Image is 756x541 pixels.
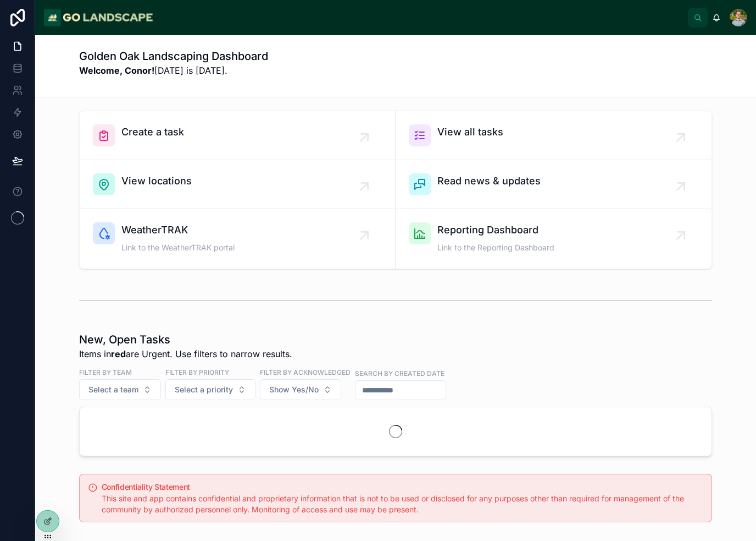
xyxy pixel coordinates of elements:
[260,367,351,377] label: Filter by Acknowledged
[44,9,153,26] img: App logo
[88,384,138,395] span: Select a team
[102,483,703,491] h5: Confidentiality Statement
[162,15,688,20] div: scrollable content
[437,222,554,238] span: Reporting Dashboard
[355,368,444,378] label: Search by Created Date
[396,209,711,269] a: Reporting DashboardLink to the Reporting Dashboard
[121,222,235,238] span: WeatherTRAK
[79,65,154,76] strong: Welcome, Conor!
[102,493,703,515] div: This site and app contains confidential and proprietary information that is not to be used or dis...
[260,379,341,400] button: Select Button
[80,111,396,160] a: Create a task
[165,379,255,400] button: Select Button
[396,111,711,160] a: View all tasks
[121,173,192,189] span: View locations
[79,332,292,347] h1: New, Open Tasks
[121,124,184,140] span: Create a task
[80,160,396,209] a: View locations
[79,64,268,77] p: [DATE] is [DATE].
[396,160,711,209] a: Read news & updates
[165,367,229,377] label: Filter by Priority
[437,173,541,189] span: Read news & updates
[79,347,292,360] span: Items in are Urgent. Use filters to narrow results.
[111,348,126,359] strong: red
[80,209,396,269] a: WeatherTRAKLink to the WeatherTRAK portal
[121,242,235,253] span: Link to the WeatherTRAK portal
[437,242,554,253] span: Link to the Reporting Dashboard
[437,124,503,140] span: View all tasks
[175,384,233,395] span: Select a priority
[79,367,132,377] label: Filter by Team
[79,379,161,400] button: Select Button
[79,48,268,64] h1: Golden Oak Landscaping Dashboard
[102,494,684,514] span: This site and app contains confidential and proprietary information that is not to be used or dis...
[269,384,319,395] span: Show Yes/No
